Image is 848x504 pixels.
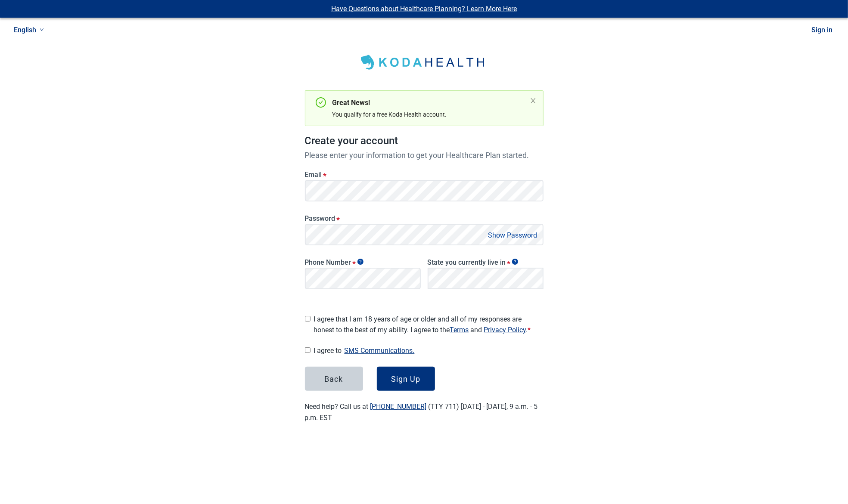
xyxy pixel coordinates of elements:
[484,326,526,334] a: Read our Privacy Policy
[342,345,417,356] button: Show SMS communications details
[357,259,363,265] span: Show tooltip
[811,26,832,34] a: Sign in
[391,374,420,383] div: Sign Up
[512,259,518,265] span: Show tooltip
[428,258,544,266] label: State you currently live in
[10,23,47,37] a: Current language: English
[40,28,44,32] span: down
[370,402,427,411] a: [PHONE_NUMBER]
[314,314,544,335] span: I agree that I am 18 years of age or older and all of my responses are honest to the best of my a...
[305,402,538,421] label: Need help? Call us at (TTY 711) [DATE] - [DATE], 9 a.m. - 5 p.m. EST
[486,229,540,241] button: Show Password
[305,149,544,161] p: Please enter your information to get your Healthcare Plan started.
[305,258,421,266] label: Phone Number
[377,367,435,391] button: Sign Up
[314,345,544,356] span: I agree to
[450,326,469,334] a: Read our Terms of Service
[332,110,526,119] div: You qualify for a free Koda Health account.
[355,52,493,73] img: Koda Health
[316,97,326,108] span: check-circle
[284,14,564,444] main: Main content
[331,5,517,13] a: Have Questions about Healthcare Planning? Learn More Here
[530,97,537,104] button: close
[325,374,343,383] div: Back
[305,133,544,149] h1: Create your account
[305,170,544,179] label: Email
[332,99,370,107] strong: Great News!
[305,367,363,391] button: Back
[305,214,544,223] label: Password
